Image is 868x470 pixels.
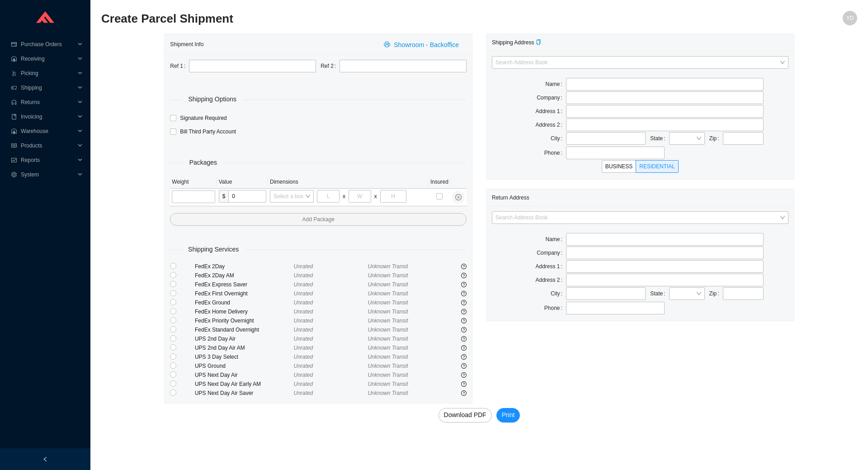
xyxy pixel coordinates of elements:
[368,363,408,369] span: Unknown Transit
[461,354,467,360] span: question-circle
[394,40,459,50] span: Showroom - Backoffice
[195,271,294,280] div: FedEx 2Day AM
[195,289,294,298] div: FedEx First Overnight
[195,307,294,316] div: FedEx Home Delivery
[21,66,75,81] span: Picking
[195,361,294,370] div: UPS Ground
[536,119,566,131] label: Address 2
[182,94,243,104] span: Shipping Options
[321,60,340,72] label: Ref 2
[429,176,450,189] th: Insured
[536,39,541,45] span: copy
[21,95,75,109] span: Returns
[170,60,189,72] label: Ref 1
[368,318,408,324] span: Unknown Transit
[709,287,723,300] label: Zip
[380,190,406,203] input: H
[368,354,408,360] span: Unknown Transit
[496,408,520,423] button: Print
[11,157,17,163] span: fund
[461,282,467,287] span: question-circle
[461,273,467,278] span: question-circle
[605,163,633,170] span: BUSINESS
[21,37,75,52] span: Purchase Orders
[461,291,467,296] span: question-circle
[21,153,75,167] span: Reports
[639,163,675,170] span: RESIDENTIAL
[11,143,17,148] span: read
[294,345,313,351] span: Unrated
[195,380,294,389] div: UPS Next Day Air Early AM
[317,190,340,203] input: L
[368,345,408,351] span: Unknown Transit
[709,132,723,145] label: Zip
[461,336,467,342] span: question-circle
[195,316,294,325] div: FedEx Priority Overnight
[374,192,377,201] div: x
[650,287,669,300] label: State
[368,381,408,387] span: Unknown Transit
[176,114,230,123] span: Signature Required
[294,318,313,324] span: Unrated
[368,281,408,288] span: Unknown Transit
[368,309,408,315] span: Unknown Transit
[170,36,378,52] div: Shipment Info
[536,105,566,118] label: Address 1
[384,41,392,48] span: printer
[461,309,467,314] span: question-circle
[461,363,467,369] span: question-circle
[176,127,240,136] span: Bill Third Party Account
[195,370,294,380] div: UPS Next Day Air
[368,299,408,306] span: Unknown Transit
[368,336,408,342] span: Unknown Transit
[21,52,75,66] span: Receiving
[11,42,17,47] span: credit-card
[368,290,408,297] span: Unknown Transit
[368,327,408,333] span: Unknown Transit
[294,290,313,297] span: Unrated
[368,372,408,378] span: Unknown Transit
[42,456,48,462] span: left
[21,167,75,182] span: System
[343,192,345,201] div: x
[546,78,566,90] label: Name
[444,410,486,420] span: Download PDF
[439,408,492,423] button: Download PDF
[294,336,313,342] span: Unrated
[21,109,75,124] span: Invoicing
[461,345,467,351] span: question-circle
[461,390,467,396] span: question-circle
[294,381,313,387] span: Unrated
[492,189,788,206] div: Return Address
[195,298,294,307] div: FedEx Ground
[537,91,566,104] label: Company
[183,157,223,168] span: Packages
[650,132,669,145] label: State
[21,124,75,138] span: Warehouse
[294,263,313,270] span: Unrated
[294,354,313,360] span: Unrated
[195,325,294,334] div: FedEx Standard Overnight
[170,176,217,189] th: Weight
[544,147,566,159] label: Phone
[544,302,566,314] label: Phone
[195,280,294,289] div: FedEx Express Saver
[461,300,467,305] span: question-circle
[294,327,313,333] span: Unrated
[461,327,467,332] span: question-circle
[536,260,566,273] label: Address 1
[195,389,294,398] div: UPS Next Day Air Saver
[551,132,566,145] label: City
[349,190,371,203] input: W
[11,172,17,177] span: setting
[536,38,541,47] div: Copy
[502,410,515,420] span: Print
[537,247,566,259] label: Company
[368,390,408,396] span: Unknown Transit
[101,11,668,27] h2: Create Parcel Shipment
[492,39,541,46] span: Shipping Address
[294,390,313,396] span: Unrated
[195,262,294,271] div: FedEx 2Day
[368,272,408,279] span: Unknown Transit
[294,309,313,315] span: Unrated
